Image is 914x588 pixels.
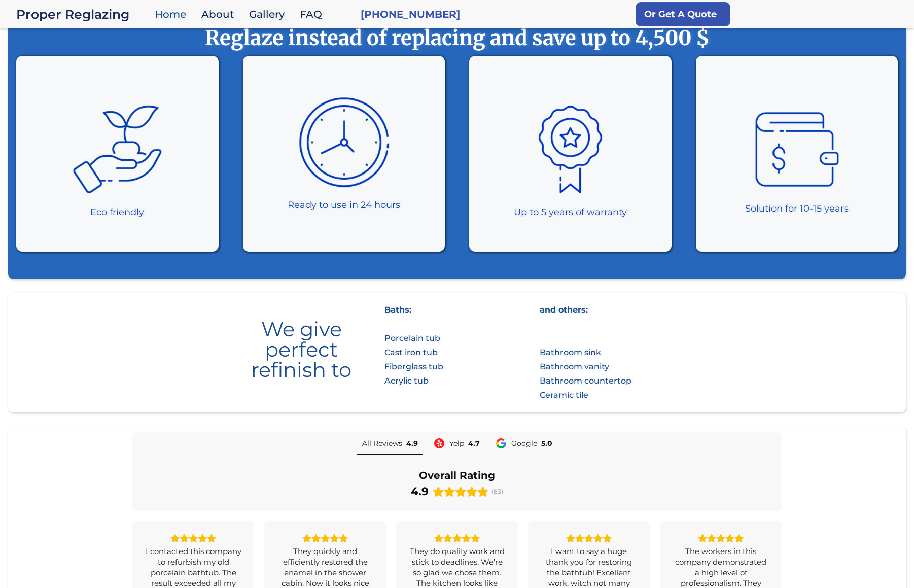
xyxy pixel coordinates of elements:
[514,205,627,219] div: Up to 5 years of warranty
[468,439,480,448] div: Rating: 4.7 out of 5
[511,440,537,447] span: Google
[28,25,886,51] strong: Reglaze instead of replacing and save up to 4,500 $
[491,488,503,495] span: (83)
[540,348,631,400] strong: ‍ Bathroom sink Bathroom vanity Bathroom countertop Ceramic tile
[411,485,429,499] div: 4.9
[16,7,150,21] div: Proper Reglazing
[150,4,196,25] a: Home
[449,440,464,447] span: Yelp
[244,4,295,25] a: Gallery
[541,534,637,543] div: Rating: 5.0 out of 5
[541,439,552,448] div: Rating: 5.0 out of 5
[16,7,150,21] a: home
[409,534,505,543] div: Rating: 5.0 out of 5
[384,303,443,388] div: Porcelain tub Cast iron tub Fiberglass tub Acrylic tub
[196,4,244,25] a: About
[288,198,400,226] div: Ready to use in 24 hours ‍
[540,305,588,315] strong: and others:‍
[295,4,332,25] a: FAQ
[384,305,411,315] strong: Baths:
[361,7,460,21] a: [PHONE_NUMBER]
[673,534,769,543] div: Rating: 5.0 out of 5
[419,467,495,483] div: Overall Rating
[411,485,488,499] div: Rating: 4.9 out of 5
[745,201,849,216] div: Solution for 10-15 years
[636,2,730,26] a: Or Get A Quote
[541,439,552,448] div: 5.0
[145,534,241,543] div: Rating: 5.0 out of 5
[229,311,374,380] div: We give perfect refinish to
[362,440,402,447] span: All Reviews
[406,439,418,448] div: Rating: 4.9 out of 5
[90,205,144,219] div: Eco friendly
[468,439,480,448] div: 4.7
[277,534,373,543] div: Rating: 5.0 out of 5
[406,439,418,448] div: 4.9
